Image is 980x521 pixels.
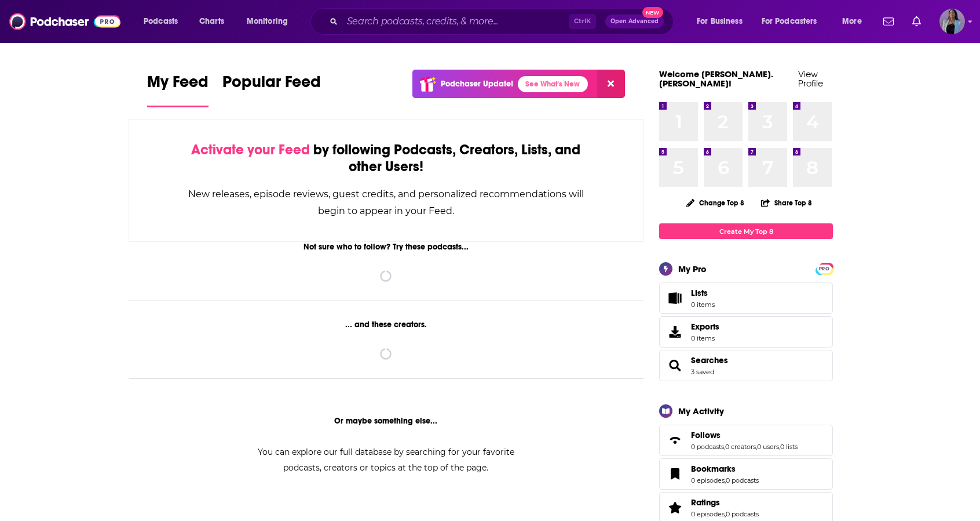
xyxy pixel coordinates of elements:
span: Exports [663,324,686,340]
span: Searches [659,350,833,381]
div: You can explore our full database by searching for your favorite podcasts, creators or topics at ... [243,444,528,476]
div: My Activity [678,406,724,417]
a: Exports [659,316,833,348]
span: Charts [199,13,224,30]
div: by following Podcasts, Creators, Lists, and other Users! [187,142,585,175]
span: Follows [691,430,721,440]
span: 0 items [691,334,719,342]
a: Popular Feed [222,72,321,107]
a: Charts [192,12,231,31]
img: Podchaser - Follow, Share and Rate Podcasts [9,10,120,32]
span: Open Advanced [610,19,659,24]
span: For Podcasters [762,13,817,30]
span: Monitoring [247,13,288,30]
a: Welcome [PERSON_NAME].[PERSON_NAME]! [659,68,773,89]
span: Bookmarks [659,458,833,490]
span: Lists [691,288,708,298]
div: My Pro [678,263,707,274]
span: , [724,443,725,451]
span: My Feed [147,72,209,99]
span: Bookmarks [691,464,736,474]
span: Ctrl K [569,14,596,29]
button: open menu [834,12,876,31]
span: , [725,476,726,484]
span: Lists [663,290,686,306]
a: 0 lists [780,443,798,451]
span: For Business [697,13,743,30]
span: More [842,13,862,30]
a: Bookmarks [663,466,686,482]
span: , [779,443,780,451]
div: Or maybe something else... [129,416,643,426]
a: Searches [691,355,728,366]
a: Follows [691,430,798,440]
span: PRO [817,265,831,273]
a: 0 podcasts [726,476,759,484]
span: Exports [691,321,719,332]
div: ... and these creators. [129,320,643,330]
img: User Profile [939,9,965,34]
a: Create My Top 8 [659,223,833,239]
span: New [642,7,663,18]
a: 0 creators [725,443,756,451]
span: 0 items [691,301,715,309]
span: Ratings [691,497,720,508]
a: 0 episodes [691,476,725,484]
a: Searches [663,357,686,374]
button: Show profile menu [939,9,965,34]
div: Not sure who to follow? Try these podcasts... [129,242,643,252]
button: Open AdvancedNew [605,15,664,28]
a: Follows [663,432,686,448]
a: 0 users [757,443,779,451]
span: Podcasts [144,13,178,30]
a: 0 podcasts [691,443,724,451]
a: 0 episodes [691,510,725,518]
span: Popular Feed [222,72,321,99]
span: Logged in as maria.pina [939,9,965,34]
a: Ratings [663,500,686,516]
span: Lists [691,288,715,298]
span: Follows [659,425,833,456]
p: Podchaser Update! [441,79,513,89]
button: open menu [239,12,303,31]
a: Lists [659,283,833,314]
a: 0 podcasts [726,510,759,518]
a: Ratings [691,497,759,508]
span: Activate your Feed [191,141,310,158]
a: Show notifications dropdown [879,12,898,31]
a: My Feed [147,72,209,107]
span: , [756,443,757,451]
span: , [725,510,726,518]
button: Share Top 8 [760,191,813,214]
button: open menu [136,12,193,31]
a: PRO [817,264,831,273]
button: open menu [754,12,834,31]
div: Search podcasts, credits, & more... [321,8,685,35]
a: View Profile [798,68,823,89]
button: Change Top 8 [679,196,751,210]
a: Bookmarks [691,464,759,474]
input: Search podcasts, credits, & more... [342,12,569,31]
button: open menu [689,12,757,31]
a: Show notifications dropdown [908,12,926,31]
a: See What's New [518,76,588,92]
div: New releases, episode reviews, guest credits, and personalized recommendations will begin to appe... [187,186,585,219]
a: 3 saved [691,368,714,376]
